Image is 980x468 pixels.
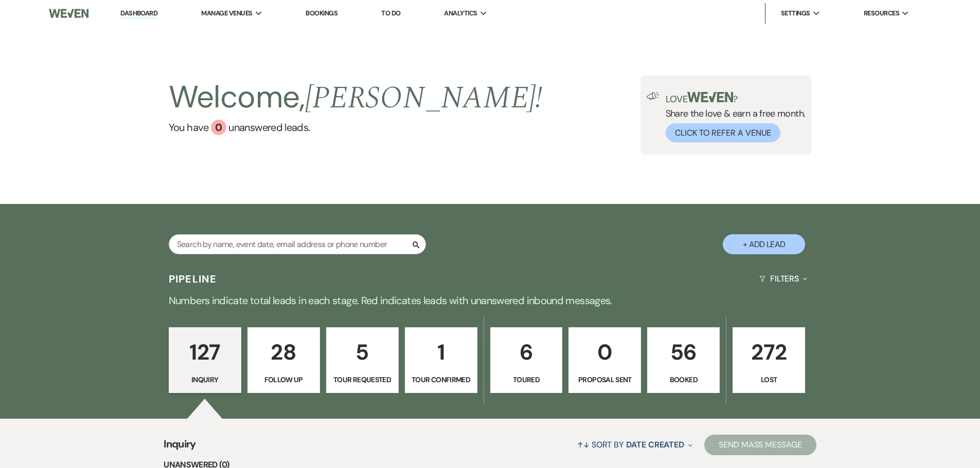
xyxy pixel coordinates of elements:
[175,374,235,385] p: Inquiry
[381,9,400,17] a: To Do
[175,335,235,369] p: 127
[333,374,392,385] p: Tour Requested
[654,335,713,369] p: 56
[333,335,392,369] p: 5
[169,327,241,393] a: 127Inquiry
[723,234,805,254] button: + Add Lead
[120,9,157,18] a: Dashboard
[254,335,313,369] p: 28
[781,8,810,18] span: Settings
[497,374,556,385] p: Toured
[490,327,563,393] a: 6Toured
[169,272,217,286] h3: Pipeline
[254,374,313,385] p: Follow Up
[666,123,780,142] button: Click to Refer a Venue
[577,439,590,450] span: ↑↓
[247,327,320,393] a: 28Follow Up
[169,234,426,254] input: Search by name, event date, email address or phone number
[864,8,899,18] span: Resources
[120,292,861,309] p: Numbers indicate total leads in each stage. Red indicates leads with unanswered inbound messages.
[575,374,634,385] p: Proposal Sent
[164,436,196,458] span: Inquiry
[568,327,641,393] a: 0Proposal Sent
[169,120,543,135] a: You have 0 unanswered leads.
[211,120,226,135] div: 0
[305,74,543,122] span: [PERSON_NAME] !
[666,92,806,104] p: Love ?
[497,335,556,369] p: 6
[326,327,399,393] a: 5Tour Requested
[660,92,806,142] div: Share the love & earn a free month.
[626,439,684,450] span: Date Created
[306,9,337,17] a: Bookings
[405,327,477,393] a: 1Tour Confirmed
[755,265,811,292] button: Filters
[169,76,543,120] h2: Welcome,
[575,335,634,369] p: 0
[739,335,798,369] p: 272
[739,374,798,385] p: Lost
[654,374,713,385] p: Booked
[201,8,252,18] span: Manage Venues
[412,335,471,369] p: 1
[573,431,697,458] button: Sort By Date Created
[647,327,720,393] a: 56Booked
[704,435,816,455] button: Send Mass Message
[647,92,660,100] img: loud-speaker-illustration.svg
[687,92,733,102] img: weven-logo-green.svg
[49,3,88,24] img: Weven Logo
[444,8,477,18] span: Analytics
[733,327,805,393] a: 272Lost
[412,374,471,385] p: Tour Confirmed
